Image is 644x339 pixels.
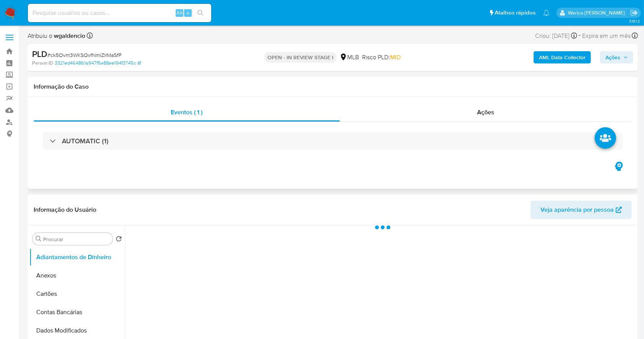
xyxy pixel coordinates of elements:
span: s [187,9,189,16]
h3: AUTOMATIC (1) [62,137,108,145]
button: Veja aparência por pessoa [531,201,632,219]
span: Ações [605,51,620,63]
button: Contas Bancárias [29,303,125,321]
button: Adiantamentos de Dinheiro [29,248,125,266]
h1: Informação do Usuário [34,206,96,214]
button: Procurar [36,236,42,242]
span: Expira em um mês [582,32,631,40]
h1: Informação do Caso [34,83,632,91]
span: MID [390,53,401,62]
span: Veja aparência por pessoa [540,201,614,219]
button: Anexos [29,266,125,285]
p: OPEN - IN REVIEW STAGE I [264,52,337,63]
b: wgaldencio [52,31,85,40]
a: 3321ed464861a947f5e88ee194f3745c [55,60,141,67]
span: Ações [477,108,495,117]
span: Eventos ( 1 ) [171,108,203,117]
span: - [579,31,581,41]
button: search-icon [193,8,208,18]
span: Atalhos rápidos [495,9,536,17]
a: Notificações [543,10,550,16]
span: # ck5Ovm3WKSQvfNmiZlrMaSfP [47,51,121,59]
input: Procurar [43,236,110,243]
b: PLD [32,48,47,60]
button: Cartões [29,285,125,303]
span: Risco PLD: [362,53,401,62]
b: AML Data Collector [539,51,586,63]
a: Sair [630,9,638,17]
span: Alt [176,9,183,16]
b: Person ID [32,60,53,67]
span: Atribuiu o [28,32,85,40]
button: AML Data Collector [534,51,591,63]
div: AUTOMATIC (1) [43,132,623,150]
button: Retornar ao pedido padrão [116,236,122,244]
button: Ações [600,51,633,63]
input: Pesquise usuários ou casos... [28,8,211,18]
p: werica.jgaldencio@mercadolivre.com [568,9,628,16]
div: Criou: [DATE] [535,31,577,41]
div: MLB [340,53,359,62]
